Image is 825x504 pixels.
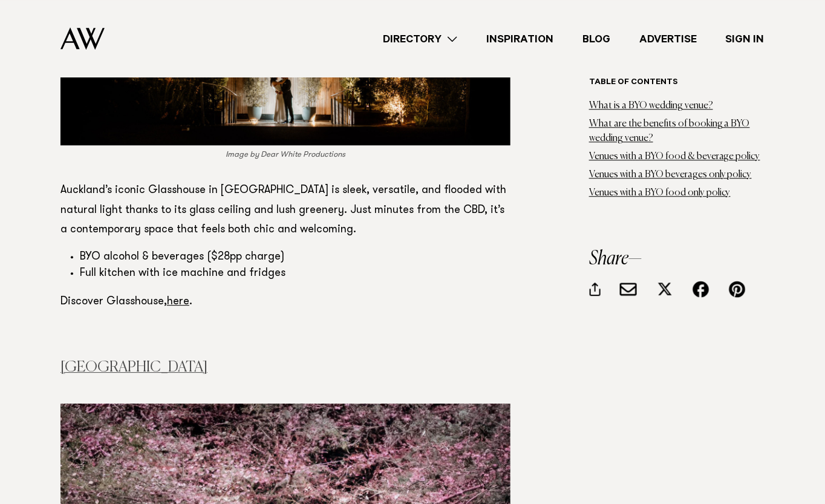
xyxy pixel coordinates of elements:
a: [GEOGRAPHIC_DATA] [60,360,207,375]
a: Directory [368,31,472,47]
a: What is a BYO wedding venue? [589,101,713,111]
img: Auckland Weddings Logo [60,27,105,50]
a: What are the benefits of booking a BYO wedding venue? [589,119,750,144]
a: Venues with a BYO food & beverage policy [589,152,760,162]
a: Advertise [625,31,711,47]
a: Sign In [711,31,779,47]
a: here [167,296,189,307]
a: Venues with a BYO food only policy [589,188,731,198]
h3: Share [589,249,765,269]
a: Blog [568,31,625,47]
h6: Table of contents [589,77,765,89]
a: Venues with a BYO beverages only policy [589,170,752,180]
li: Full kitchen with ice machine and fridges [80,266,510,283]
p: Discover Glasshouse, . [60,292,510,350]
a: Inspiration [472,31,568,47]
em: Image by Dear White Productions [226,151,345,159]
li: BYO alcohol & beverages ($28pp charge) [80,249,510,266]
p: Auckland’s iconic Glasshouse in [GEOGRAPHIC_DATA] is sleek, versatile, and flooded with natural l... [60,181,510,239]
